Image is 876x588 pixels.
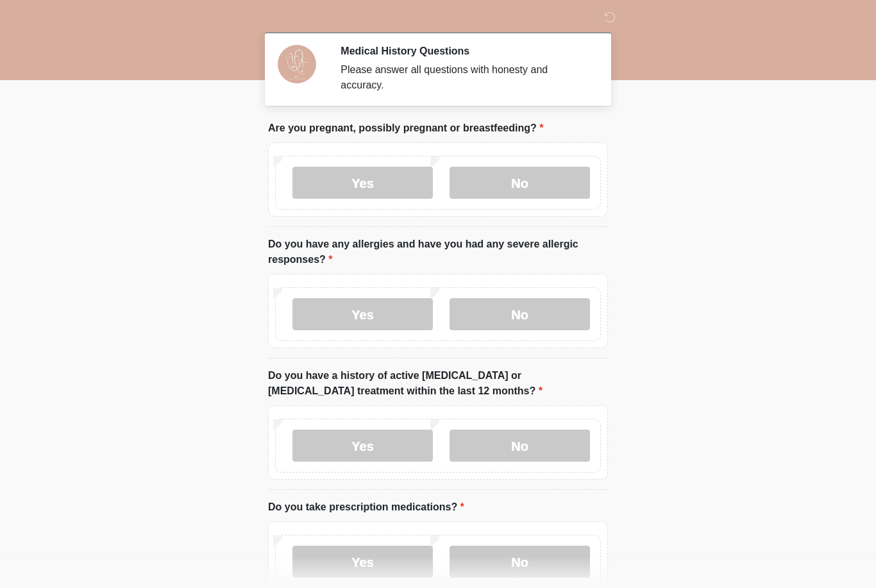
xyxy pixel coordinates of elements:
div: Please answer all questions with honesty and accuracy. [341,62,589,93]
img: Agent Avatar [278,45,316,83]
label: Yes [292,430,433,462]
h2: Medical History Questions [341,45,589,57]
label: No [450,298,590,330]
label: Yes [292,298,433,330]
label: Do you take prescription medications? [268,500,464,515]
label: Yes [292,546,433,578]
label: Are you pregnant, possibly pregnant or breastfeeding? [268,121,543,136]
label: No [450,546,590,578]
label: Do you have any allergies and have you had any severe allergic responses? [268,237,608,267]
label: No [450,430,590,462]
img: DM Studio Logo [255,10,272,26]
label: No [450,167,590,199]
label: Yes [292,167,433,199]
label: Do you have a history of active [MEDICAL_DATA] or [MEDICAL_DATA] treatment within the last 12 mon... [268,368,608,399]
